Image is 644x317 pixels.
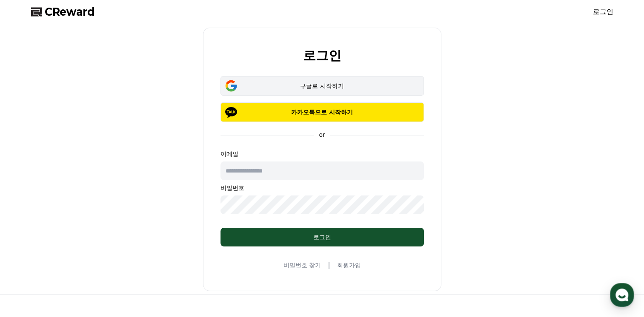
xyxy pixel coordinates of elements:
[314,130,330,139] p: or
[220,76,424,96] button: 구글로 시작하기
[45,5,95,19] span: CReward
[56,246,110,268] a: 대화
[220,228,424,246] button: 로그인
[220,150,424,158] p: 이메일
[110,246,163,268] a: 설정
[593,7,613,17] a: 로그인
[220,102,424,122] button: 카카오톡으로 시작하기
[220,184,424,192] p: 비밀번호
[337,261,361,269] a: 회원가입
[27,259,32,266] span: 홈
[303,48,341,62] h2: 로그인
[238,233,407,241] div: 로그인
[233,108,412,116] p: 카카오톡으로 시작하기
[3,246,56,268] a: 홈
[132,259,142,266] span: 설정
[233,82,412,90] div: 구글로 시작하기
[328,260,330,270] span: |
[283,261,321,269] a: 비밀번호 찾기
[78,260,88,266] span: 대화
[31,5,95,19] a: CReward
